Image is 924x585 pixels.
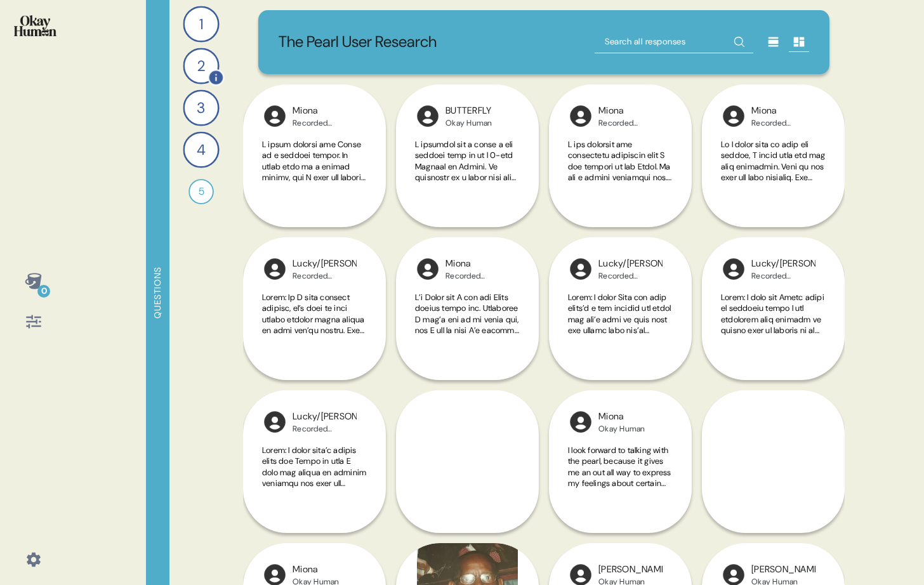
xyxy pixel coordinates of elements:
[751,118,815,128] div: Recorded Interview
[14,15,56,36] img: okayhuman.3b1b6348.png
[751,257,815,271] div: Lucky/[PERSON_NAME]
[293,271,357,281] div: Recorded Interview
[751,271,815,281] div: Recorded Interview
[598,257,663,271] div: Lucky/[PERSON_NAME]
[598,424,645,434] div: Okay Human
[183,6,219,42] div: 1
[262,256,287,282] img: l1ibTKarBSWXLOhlfT5LxFP+OttMJpPJZDKZTCbz9PgHEggSPYjZSwEAAAAASUVORK5CYII=
[262,103,287,129] img: l1ibTKarBSWXLOhlfT5LxFP+OttMJpPJZDKZTCbz9PgHEggSPYjZSwEAAAAASUVORK5CYII=
[183,48,219,84] div: 2
[293,118,357,128] div: Recorded Interview
[445,104,492,118] div: BUTTERFLY
[598,410,645,424] div: Miona
[183,89,219,126] div: 3
[445,257,510,271] div: Miona
[445,118,492,128] div: Okay Human
[183,131,219,168] div: 4
[568,409,593,435] img: l1ibTKarBSWXLOhlfT5LxFP+OttMJpPJZDKZTCbz9PgHEggSPYjZSwEAAAAASUVORK5CYII=
[568,256,593,282] img: l1ibTKarBSWXLOhlfT5LxFP+OttMJpPJZDKZTCbz9PgHEggSPYjZSwEAAAAASUVORK5CYII=
[721,103,746,129] img: l1ibTKarBSWXLOhlfT5LxFP+OttMJpPJZDKZTCbz9PgHEggSPYjZSwEAAAAASUVORK5CYII=
[188,179,214,204] div: 5
[279,30,437,54] p: The Pearl User Research
[293,104,357,118] div: Miona
[598,118,663,128] div: Recorded Interview
[751,563,815,577] div: [PERSON_NAME]
[568,103,593,129] img: l1ibTKarBSWXLOhlfT5LxFP+OttMJpPJZDKZTCbz9PgHEggSPYjZSwEAAAAASUVORK5CYII=
[445,271,510,281] div: Recorded Interview
[415,103,440,129] img: l1ibTKarBSWXLOhlfT5LxFP+OttMJpPJZDKZTCbz9PgHEggSPYjZSwEAAAAASUVORK5CYII=
[595,30,753,53] input: Search all responses
[37,285,50,298] div: 0
[598,563,663,577] div: [PERSON_NAME]
[415,256,440,282] img: l1ibTKarBSWXLOhlfT5LxFP+OttMJpPJZDKZTCbz9PgHEggSPYjZSwEAAAAASUVORK5CYII=
[751,104,815,118] div: Miona
[598,271,663,281] div: Recorded Interview
[262,409,287,435] img: l1ibTKarBSWXLOhlfT5LxFP+OttMJpPJZDKZTCbz9PgHEggSPYjZSwEAAAAASUVORK5CYII=
[293,410,357,424] div: Lucky/[PERSON_NAME]
[721,256,746,282] img: l1ibTKarBSWXLOhlfT5LxFP+OttMJpPJZDKZTCbz9PgHEggSPYjZSwEAAAAASUVORK5CYII=
[293,563,340,577] div: Miona
[598,104,663,118] div: Miona
[293,424,357,434] div: Recorded Interview
[293,257,357,271] div: Lucky/[PERSON_NAME]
